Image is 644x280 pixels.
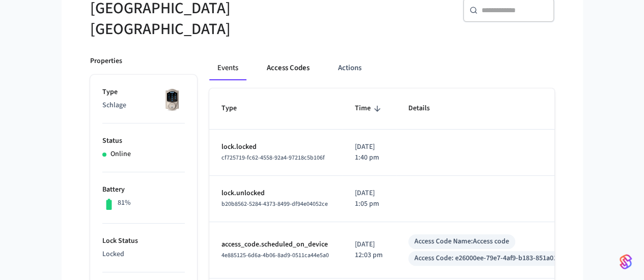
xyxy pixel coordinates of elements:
[221,188,330,199] p: lock.unlocked
[330,56,370,80] button: Actions
[355,142,384,163] p: [DATE] 1:40 pm
[90,56,122,67] p: Properties
[414,253,579,264] div: Access Code: e26000ee-79e7-4af9-b183-851a01e28b84
[355,188,384,209] p: [DATE] 1:05 pm
[221,239,330,250] p: access_code.scheduled_on_device
[102,249,185,260] p: Locked
[355,239,384,261] p: [DATE] 12:03 pm
[118,198,131,208] p: 81%
[159,87,185,112] img: Schlage Sense Smart Deadbolt with Camelot Trim, Front
[102,236,185,246] p: Lock Status
[221,101,250,116] span: Type
[620,254,632,270] img: SeamLogoGradient.69752ec5.svg
[102,184,185,195] p: Battery
[414,236,509,247] div: Access Code Name: Access code
[102,87,185,98] p: Type
[259,56,318,80] button: Access Codes
[221,153,325,162] span: cf725719-fc62-4558-92a4-97218c5b106f
[355,101,384,116] span: Time
[209,56,554,80] div: ant example
[102,100,185,111] p: Schlage
[221,200,328,208] span: b20b8562-5284-4373-8499-df94e04052ce
[221,251,329,260] span: 4e885125-6d6a-4b06-8ad9-0511ca44e5a0
[209,56,246,80] button: Events
[102,136,185,146] p: Status
[110,149,131,160] p: Online
[408,101,443,116] span: Details
[221,142,330,152] p: lock.locked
